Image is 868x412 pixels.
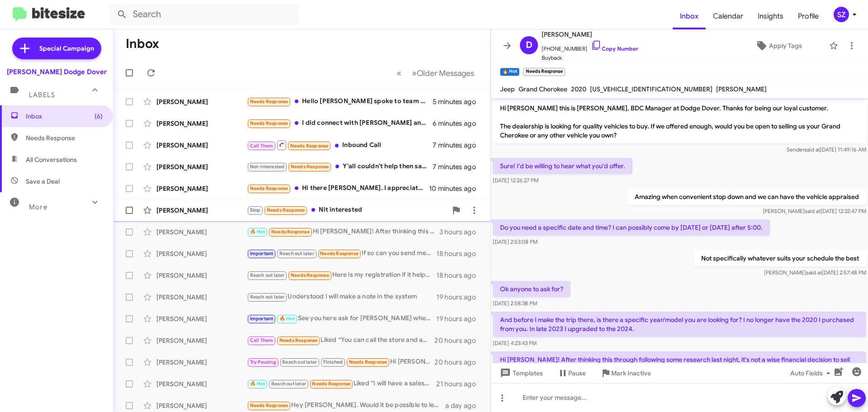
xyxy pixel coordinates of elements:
[391,64,407,82] button: Previous
[519,85,567,93] span: Grand Cherokee
[790,365,834,381] span: Auto Fields
[247,205,447,215] div: Nit interested
[500,85,515,93] span: Jeep
[439,227,483,237] div: 3 hours ago
[593,365,658,381] button: Mark Inactive
[279,251,314,256] span: Reach out later
[542,53,638,62] span: Buyback
[493,281,571,297] p: Ok anyone to ask for?
[156,401,247,410] div: [PERSON_NAME]
[247,139,433,151] div: Inbound Call
[291,164,329,170] span: Needs Response
[392,64,480,82] nav: Page navigation example
[412,67,417,79] span: »
[250,359,276,365] span: Try Pausing
[493,312,866,337] p: And before I make the trip there, is there a specific year/model you are looking for? I no longer...
[94,112,103,121] span: (6)
[406,64,480,82] button: Next
[764,269,866,276] span: [PERSON_NAME] [DATE] 2:57:48 PM
[500,68,519,76] small: 🔥 Hot
[706,3,750,29] a: Calendar
[312,381,350,387] span: Needs Response
[763,208,866,214] span: [PERSON_NAME] [DATE] 12:32:47 PM
[571,85,586,93] span: 2020
[7,67,107,76] div: [PERSON_NAME] Dodge Dover
[250,120,288,126] span: Needs Response
[247,118,433,128] div: I did connect with [PERSON_NAME] and [PERSON_NAME] have done a lot of business with you over the ...
[694,250,866,266] p: Not specifically whatever suits your schedule the best
[417,68,474,78] span: Older Messages
[247,292,436,302] div: Understood I will make a note in the system
[716,85,767,93] span: [PERSON_NAME]
[542,40,638,53] span: [PHONE_NUMBER]
[26,112,103,121] span: Inbox
[26,133,103,142] span: Needs Response
[156,184,247,193] div: [PERSON_NAME]
[29,203,47,211] span: More
[320,251,359,256] span: Needs Response
[436,271,483,280] div: 18 hours ago
[282,359,317,365] span: Reach out later
[250,337,274,343] span: Call Them
[156,358,247,367] div: [PERSON_NAME]
[806,269,822,276] span: said at
[12,38,101,59] a: Special Campaign
[493,351,866,395] p: Hi [PERSON_NAME]! After thinking this through following some research last night, it's not a wise...
[247,183,429,194] div: Hi there [PERSON_NAME]. I appreciate you reaching out. But I took delivery of a Ram 1500.
[732,38,825,54] button: Apply Tags
[542,29,638,40] span: [PERSON_NAME]
[250,185,288,191] span: Needs Response
[279,316,295,322] span: 🔥 Hot
[247,357,434,367] div: Hi [PERSON_NAME]. Just checking in to see if anything changed with the white 2024 fiat 500e. I'm ...
[787,146,866,153] span: Sender [DATE] 11:49:16 AM
[126,37,159,51] h1: Inbox
[493,300,537,307] span: [DATE] 2:58:38 PM
[834,7,849,22] div: SZ
[791,3,826,29] span: Profile
[26,177,60,186] span: Save a Deal
[434,336,483,345] div: 20 hours ago
[247,161,433,172] div: Y'all couldn't help then same things now have a great weekend take me off you list please
[627,189,866,205] p: Amazing when convenient stop down and we can have the vehicle appraised
[493,177,538,184] span: [DATE] 12:26:27 PM
[247,335,434,346] div: Liked “You can call the store and ask for the used car manager [PERSON_NAME] [PHONE_NUMBER]”
[436,314,483,323] div: 19 hours ago
[783,365,841,381] button: Auto Fields
[156,97,247,106] div: [PERSON_NAME]
[826,7,858,22] button: SZ
[349,359,387,365] span: Needs Response
[290,143,329,149] span: Needs Response
[156,271,247,280] div: [PERSON_NAME]
[156,227,247,237] div: [PERSON_NAME]
[673,3,706,29] a: Inbox
[436,293,483,302] div: 19 hours ago
[247,400,445,411] div: Hey [PERSON_NAME]. Would it be possible to let me know what deals you have on limiteds and altitu...
[445,401,483,410] div: a day ago
[433,141,483,150] div: 7 minutes ago
[523,68,565,76] small: Needs Response
[156,141,247,150] div: [PERSON_NAME]
[493,158,632,174] p: Sure! I'd be willing to hear what you'd offer.
[271,381,306,387] span: Reach out later
[156,119,247,128] div: [PERSON_NAME]
[498,365,543,381] span: Templates
[493,238,538,245] span: [DATE] 2:53:08 PM
[250,143,274,149] span: Call Them
[250,229,265,235] span: 🔥 Hot
[250,99,288,104] span: Needs Response
[491,365,550,381] button: Templates
[433,97,483,106] div: 5 minutes ago
[493,219,770,236] p: Do you need a specific date and time? I can possibly come by [DATE] or [DATE] after 5:00.
[250,207,261,213] span: Stop
[550,365,593,381] button: Pause
[493,100,866,143] p: Hi [PERSON_NAME] this is [PERSON_NAME], BDC Manager at Dodge Dover. Thanks for being our loyal cu...
[156,249,247,258] div: [PERSON_NAME]
[247,270,436,280] div: Here is my registration if it helps for you guys to do some digging.
[247,248,436,259] div: If so can you send me that so I can see
[250,316,274,322] span: Important
[769,38,802,54] span: Apply Tags
[433,162,483,171] div: 7 minutes ago
[436,249,483,258] div: 18 hours ago
[250,272,285,278] span: Reach out later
